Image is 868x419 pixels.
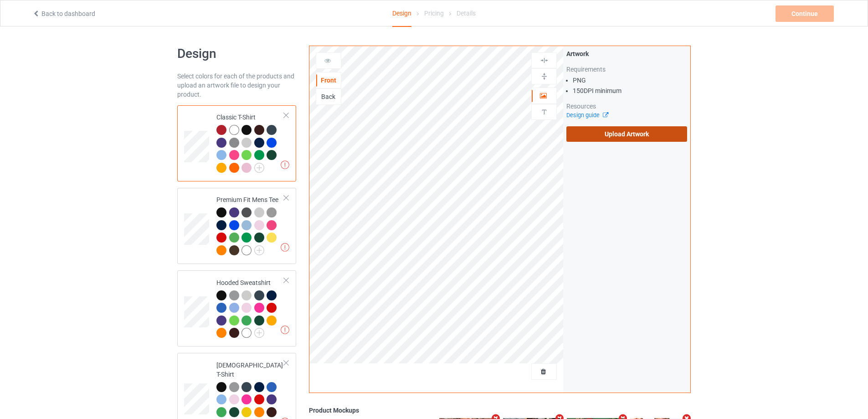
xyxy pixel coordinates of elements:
[540,56,549,65] img: svg%3E%0A
[316,76,341,85] div: Front
[309,406,691,415] div: Product Mockups
[457,0,476,26] div: Details
[177,72,296,99] div: Select colors for each of the products and upload an artwork file to design your product.
[566,49,687,58] div: Artwork
[540,108,549,116] img: svg%3E%0A
[281,243,289,252] img: exclamation icon
[316,92,341,101] div: Back
[254,328,264,338] img: svg+xml;base64,PD94bWwgdmVyc2lvbj0iMS4wIiBlbmNvZGluZz0iVVRGLTgiPz4KPHN2ZyB3aWR0aD0iMjJweCIgaGVpZ2...
[566,65,687,74] div: Requirements
[566,102,687,111] div: Resources
[540,72,549,81] img: svg%3E%0A
[566,112,608,119] a: Design guide
[177,188,296,264] div: Premium Fit Mens Tee
[216,195,284,254] div: Premium Fit Mens Tee
[392,0,411,27] div: Design
[566,126,687,142] label: Upload Artwork
[267,207,277,217] img: heather_texture.png
[216,278,284,337] div: Hooded Sweatshirt
[281,160,289,169] img: exclamation icon
[216,113,284,172] div: Classic T-Shirt
[573,86,687,95] li: 150 DPI minimum
[177,270,296,347] div: Hooded Sweatshirt
[281,326,289,334] img: exclamation icon
[177,105,296,181] div: Classic T-Shirt
[573,76,687,85] li: PNG
[424,0,444,26] div: Pricing
[32,10,95,17] a: Back to dashboard
[254,245,264,255] img: svg+xml;base64,PD94bWwgdmVyc2lvbj0iMS4wIiBlbmNvZGluZz0iVVRGLTgiPz4KPHN2ZyB3aWR0aD0iMjJweCIgaGVpZ2...
[177,46,296,62] h1: Design
[254,163,264,173] img: svg+xml;base64,PD94bWwgdmVyc2lvbj0iMS4wIiBlbmNvZGluZz0iVVRGLTgiPz4KPHN2ZyB3aWR0aD0iMjJweCIgaGVpZ2...
[229,138,239,148] img: heather_texture.png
